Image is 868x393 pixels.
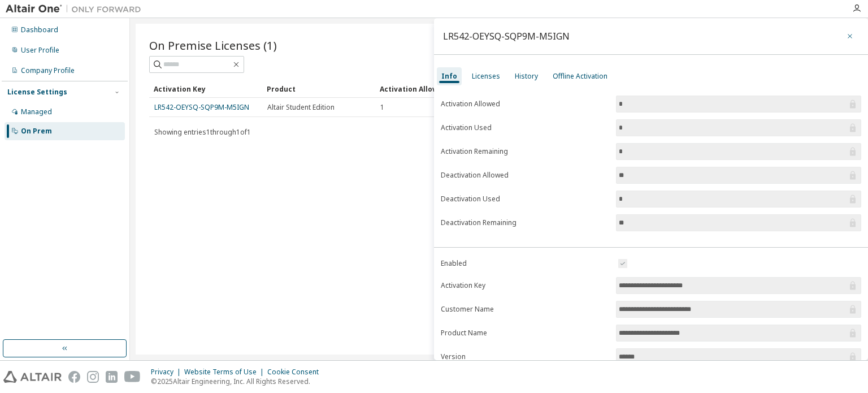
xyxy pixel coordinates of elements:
[151,368,184,377] div: Privacy
[441,329,609,338] label: Product Name
[124,371,141,383] img: youtube.svg
[6,3,147,15] img: Altair One
[441,72,457,81] div: Info
[472,72,500,81] div: Licenses
[441,259,609,268] label: Enabled
[21,127,52,136] div: On Prem
[441,218,609,227] label: Deactivation Remaining
[441,352,609,361] label: Version
[267,80,371,98] div: Product
[151,377,325,386] p: © 2025 Altair Engineering, Inc. All Rights Reserved.
[267,103,335,112] span: Altair Student Edition
[3,371,62,383] img: altair_logo.svg
[380,80,484,98] div: Activation Allowed
[154,80,258,98] div: Activation Key
[7,88,67,97] div: License Settings
[21,25,58,34] div: Dashboard
[441,195,609,204] label: Deactivation Used
[441,123,609,132] label: Activation Used
[21,107,52,116] div: Managed
[441,100,609,109] label: Activation Allowed
[184,368,267,377] div: Website Terms of Use
[21,66,75,75] div: Company Profile
[443,32,570,41] div: LR542-OEYSQ-SQP9M-M5IGN
[87,371,99,383] img: instagram.svg
[553,72,607,81] div: Offline Activation
[441,147,609,156] label: Activation Remaining
[154,102,249,112] a: LR542-OEYSQ-SQP9M-M5IGN
[154,127,251,137] span: Showing entries 1 through 1 of 1
[515,72,538,81] div: History
[149,37,277,53] span: On Premise Licenses (1)
[380,103,384,112] span: 1
[441,281,609,290] label: Activation Key
[441,171,609,180] label: Deactivation Allowed
[68,371,80,383] img: facebook.svg
[267,368,325,377] div: Cookie Consent
[106,371,118,383] img: linkedin.svg
[21,46,59,55] div: User Profile
[441,305,609,314] label: Customer Name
